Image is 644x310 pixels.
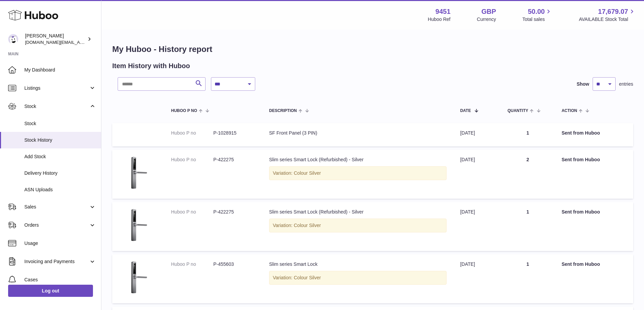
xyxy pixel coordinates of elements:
[24,170,96,176] span: Delivery History
[213,261,256,267] dd: P-455603
[8,285,93,297] a: Log out
[453,150,501,199] td: [DATE]
[25,39,135,45] span: [DOMAIN_NAME][EMAIL_ADDRESS][DOMAIN_NAME]
[262,123,453,146] td: SF Front Panel (3 PIN)
[269,219,447,232] div: Variation: Colour Silver
[501,202,555,251] td: 1
[171,109,197,113] span: Huboo P no
[562,261,600,267] strong: Sent from Huboo
[112,44,633,55] h1: My Huboo - History report
[269,271,447,285] div: Variation: Colour Silver
[598,7,628,16] span: 17,679.07
[579,16,636,23] span: AVAILABLE Stock Total
[262,254,453,303] td: Slim series Smart Lock
[213,209,256,215] dd: P-422275
[24,120,96,127] span: Stock
[501,123,555,146] td: 1
[262,202,453,251] td: Slim series Smart Lock (Refurbished) - Silver
[428,16,451,23] div: Huboo Ref
[522,7,552,23] a: 50.00 Total sales
[24,153,96,160] span: Add Stock
[8,34,18,44] img: amir.ch@gmail.com
[24,187,96,193] span: ASN Uploads
[171,157,213,163] dt: Huboo P no
[262,150,453,199] td: Slim series Smart Lock (Refurbished) - Silver
[25,33,86,46] div: [PERSON_NAME]
[119,209,153,243] img: HF-featured-image-1.png
[112,61,190,71] h2: Item History with Huboo
[579,7,636,23] a: 17,679.07 AVAILABLE Stock Total
[24,204,89,210] span: Sales
[522,16,552,23] span: Total sales
[24,240,96,247] span: Usage
[24,137,96,143] span: Stock History
[501,150,555,199] td: 2
[24,85,89,91] span: Listings
[453,202,501,251] td: [DATE]
[562,109,577,113] span: Action
[24,67,96,73] span: My Dashboard
[453,123,501,146] td: [DATE]
[562,130,600,136] strong: Sent from Huboo
[501,254,555,303] td: 1
[213,130,256,136] dd: P-1028915
[507,109,528,113] span: Quantity
[171,209,213,215] dt: Huboo P no
[435,7,451,16] strong: 9451
[460,109,471,113] span: Date
[453,254,501,303] td: [DATE]
[577,81,589,87] label: Show
[528,7,545,16] span: 50.00
[24,277,96,283] span: Cases
[562,157,600,162] strong: Sent from Huboo
[171,130,213,136] dt: Huboo P no
[24,258,89,265] span: Invoicing and Payments
[562,209,600,215] strong: Sent from Huboo
[477,16,496,23] div: Currency
[171,261,213,267] dt: Huboo P no
[481,7,496,16] strong: GBP
[269,109,297,113] span: Description
[119,157,153,190] img: HF-featured-image-1.png
[24,103,89,110] span: Stock
[119,261,153,295] img: HF-featured-image-1.png
[213,157,256,163] dd: P-422275
[619,81,633,87] span: entries
[24,222,89,228] span: Orders
[269,166,447,180] div: Variation: Colour Silver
